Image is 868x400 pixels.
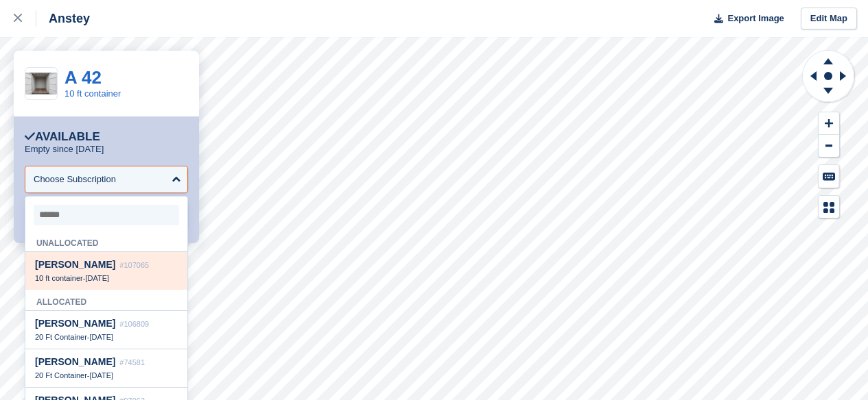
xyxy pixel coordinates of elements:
[119,261,149,269] span: #107065
[706,8,784,30] button: Export Image
[34,173,116,186] div: Choose Subscription
[119,320,149,328] span: #106809
[35,274,83,282] span: 10 ft container
[64,88,121,99] a: 10 ft container
[85,274,109,282] span: [DATE]
[64,67,102,88] a: A 42
[819,196,839,218] button: Map Legend
[35,332,178,342] div: -
[25,130,100,144] div: Available
[35,259,115,270] span: [PERSON_NAME]
[25,290,187,311] div: Allocated
[36,10,90,27] div: Anstey
[819,165,839,188] button: Keyboard Shortcuts
[35,371,87,379] span: 20 Ft Container
[801,8,857,30] a: Edit Map
[25,144,104,155] p: Empty since [DATE]
[35,273,178,283] div: -
[819,135,839,158] button: Zoom Out
[25,231,187,252] div: Unallocated
[119,358,145,366] span: #74581
[35,356,115,367] span: [PERSON_NAME]
[35,318,115,329] span: [PERSON_NAME]
[90,333,114,341] span: [DATE]
[727,12,784,25] span: Export Image
[819,112,839,135] button: Zoom In
[90,371,114,379] span: [DATE]
[35,371,178,380] div: -
[35,333,87,341] span: 20 Ft Container
[25,73,57,94] img: Screenshot%202025-01-17%20at%2016.12.08.png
